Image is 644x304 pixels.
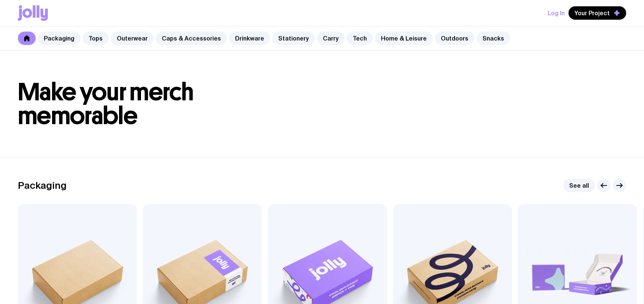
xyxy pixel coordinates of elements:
[574,9,610,17] span: Your Project
[229,32,270,45] a: Drinkware
[347,32,373,45] a: Tech
[156,32,227,45] a: Caps & Accessories
[111,32,154,45] a: Outerwear
[38,32,80,45] a: Packaging
[18,77,194,130] span: Make your merch memorable
[83,32,109,45] a: Tops
[317,32,345,45] a: Carry
[272,32,315,45] a: Stationery
[375,32,433,45] a: Home & Leisure
[18,180,67,191] h2: Packaging
[568,6,626,20] button: Your Project
[548,6,565,20] button: Log In
[563,179,595,192] a: See all
[435,32,474,45] a: Outdoors
[477,32,510,45] a: Snacks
